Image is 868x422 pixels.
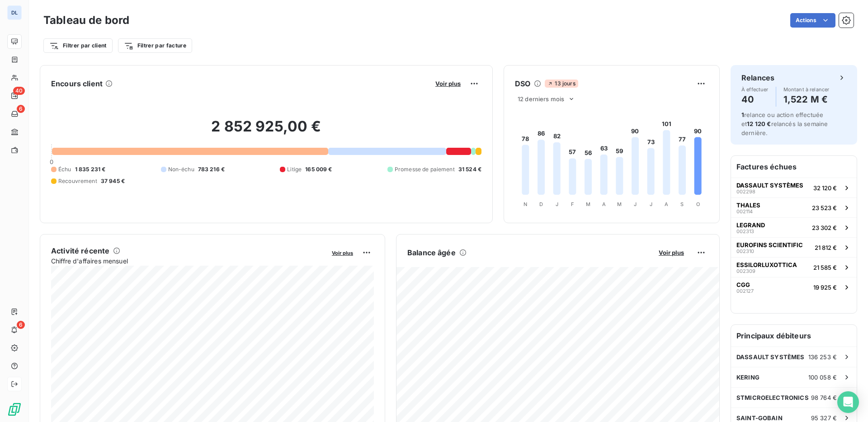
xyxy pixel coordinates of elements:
h6: Factures échues [731,156,857,178]
tspan: D [539,201,543,207]
span: 002298 [736,189,755,194]
span: Chiffre d'affaires mensuel [51,256,325,266]
span: 165 009 € [305,165,332,173]
span: 136 253 € [808,353,837,361]
button: Voir plus [433,80,463,88]
tspan: N [524,201,527,207]
span: 31 524 € [458,165,481,173]
span: 100 058 € [808,374,837,381]
span: Litige [287,165,302,173]
span: Montant à relancer [783,87,830,92]
span: 6 [17,105,25,113]
span: Échu [58,165,71,173]
span: 95 327 € [811,414,837,422]
span: THALES [736,202,760,209]
button: LEGRAND00231323 302 € [731,217,857,237]
button: Filtrer par facture [118,38,192,53]
span: 12 120 € [747,120,771,127]
span: À effectuer [741,87,769,92]
span: 002309 [736,268,755,274]
h4: 1,522 M € [783,92,830,107]
span: 0 [50,158,53,165]
h2: 2 852 925,00 € [51,117,481,145]
div: DL [7,5,22,20]
span: 23 302 € [812,224,837,231]
span: ESSILORLUXOTTICA [736,261,797,268]
span: 21 812 € [815,244,837,251]
span: 783 216 € [198,165,225,173]
span: 6 [17,321,25,329]
span: DASSAULT SYSTÈMES [736,182,803,189]
tspan: F [571,201,574,207]
h3: Tableau de bord [43,12,129,28]
button: THALES00211423 523 € [731,197,857,217]
span: 002313 [736,229,754,234]
span: 13 jours [545,80,578,88]
span: 21 585 € [813,264,837,271]
div: Open Intercom Messenger [837,391,859,413]
span: 40 [13,87,25,95]
tspan: J [650,201,652,207]
button: Voir plus [329,249,356,257]
tspan: J [556,201,558,207]
h6: Principaux débiteurs [731,325,857,347]
tspan: A [602,201,606,207]
button: DASSAULT SYSTÈMES00229832 120 € [731,178,857,197]
span: 1 835 231 € [75,165,106,173]
span: 1 [741,111,744,118]
span: 98 764 € [811,394,837,401]
span: 37 945 € [101,177,125,185]
span: Voir plus [435,80,461,87]
span: 002127 [736,288,754,294]
button: Voir plus [656,249,687,257]
img: Logo LeanPay [7,402,22,417]
tspan: J [634,201,637,207]
button: EUROFINS SCIENTIFIC00231021 812 € [731,237,857,257]
tspan: S [680,201,684,207]
h4: 40 [741,92,769,107]
span: 23 523 € [812,204,837,211]
h6: Balance âgée [407,247,456,258]
span: relance ou action effectuée et relancés la semaine dernière. [741,111,828,136]
button: Filtrer par client [43,38,113,53]
h6: DSO [515,78,530,89]
span: 19 925 € [813,284,837,291]
button: Actions [790,13,835,28]
span: CGG [736,281,750,288]
span: Non-échu [168,165,194,173]
h6: Activité récente [51,245,109,256]
tspan: M [617,201,622,207]
h6: Encours client [51,78,103,89]
span: EUROFINS SCIENTIFIC [736,241,803,249]
span: STMICROELECTRONICS [736,394,809,401]
span: Recouvrement [58,177,97,185]
button: ESSILORLUXOTTICA00230921 585 € [731,257,857,277]
span: 002310 [736,249,754,254]
h6: Relances [741,72,774,83]
span: SAINT-GOBAIN [736,414,783,422]
tspan: O [696,201,700,207]
span: Promesse de paiement [395,165,455,173]
tspan: M [586,201,590,207]
span: 32 120 € [813,184,837,192]
span: Voir plus [332,250,353,256]
span: 12 derniers mois [518,95,564,103]
tspan: A [665,201,668,207]
button: CGG00212719 925 € [731,277,857,297]
span: DASSAULT SYSTÈMES [736,353,805,361]
span: KERING [736,374,759,381]
span: LEGRAND [736,221,765,229]
span: Voir plus [659,249,684,256]
span: 002114 [736,209,753,214]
